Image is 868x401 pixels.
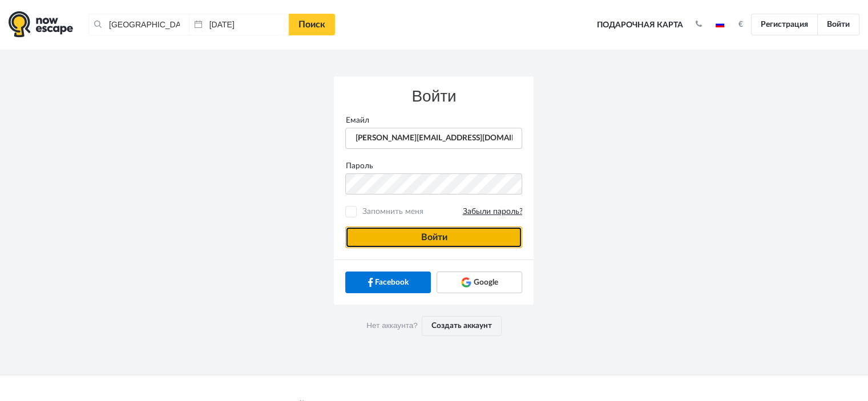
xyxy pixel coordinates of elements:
[289,14,335,35] a: Поиск
[473,277,498,288] span: Google
[345,226,522,248] button: Войти
[359,206,522,217] span: Запомнить меня
[817,14,859,35] a: Войти
[738,21,743,29] strong: €
[348,208,355,216] input: Запомнить меняЗабыли пароль?
[733,19,749,30] button: €
[334,305,534,347] div: Нет аккаунта?
[88,14,189,35] input: Город или название квеста
[375,277,409,288] span: Facebook
[337,115,531,126] label: Емайл
[593,13,687,38] a: Подарочная карта
[462,206,522,217] a: Забыли пароль?
[189,14,289,35] input: Дата
[716,22,724,27] img: ru.jpg
[751,14,818,35] a: Регистрация
[9,11,73,38] img: logo
[337,160,531,172] label: Пароль
[437,272,522,293] a: Google
[345,272,431,293] a: Facebook
[422,316,502,335] a: Создать аккаунт
[345,88,522,106] h3: Войти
